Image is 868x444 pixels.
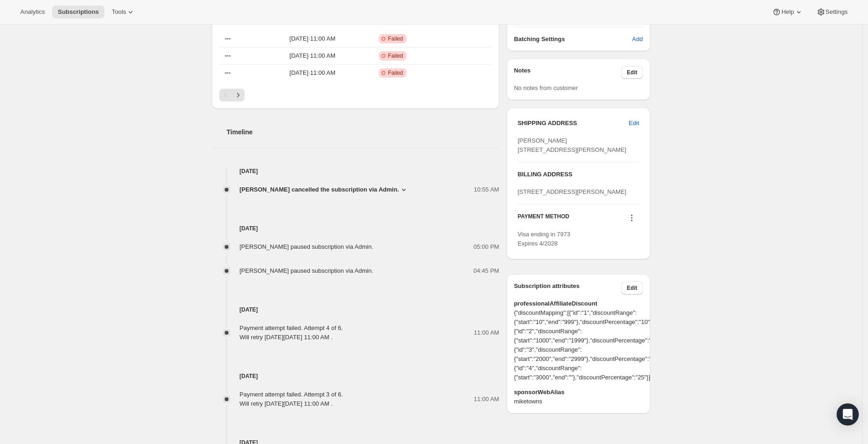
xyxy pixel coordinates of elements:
[52,6,104,18] button: Subscriptions
[267,34,359,43] span: [DATE] · 11:00 AM
[514,84,578,91] span: No notes from customer
[239,185,399,194] span: [PERSON_NAME] cancelled the subscription via Admin.
[629,119,639,128] span: Edit
[112,8,126,16] span: Tools
[267,51,359,60] span: [DATE] · 11:00 AM
[239,324,343,342] div: Payment attempt failed. Attempt 4 of 6. Will retry [DATE][DATE] 11:00 AM .
[837,403,859,426] div: Open Intercom Messenger
[232,89,245,102] button: Next
[514,397,643,406] span: miketowns
[621,66,643,79] button: Edit
[514,308,643,382] span: {"discountMapping":[{"id":"1","discountRange":{"start":"10","end":"999"},"discountPercentage":"10...
[239,243,373,250] span: [PERSON_NAME] paused subscription via Admin.
[58,8,99,16] span: Subscriptions
[239,390,343,408] div: Payment attempt failed. Attempt 3 of 6. Will retry [DATE][DATE] 11:00 AM .
[514,282,622,294] h3: Subscription attributes
[627,69,637,76] span: Edit
[766,6,808,18] button: Help
[225,69,231,76] span: ---
[15,6,50,18] button: Analytics
[106,6,141,18] button: Tools
[518,213,569,225] h3: PAYMENT METHOD
[388,69,403,77] span: Failed
[388,35,403,42] span: Failed
[225,52,231,59] span: ---
[518,170,639,179] h3: BILLING ADDRESS
[627,284,637,292] span: Edit
[632,35,643,44] span: Add
[212,305,499,314] h4: [DATE]
[227,127,499,137] h2: Timeline
[518,231,570,247] span: Visa ending in 7973 Expires 4/2028
[518,137,627,153] span: [PERSON_NAME] [STREET_ADDRESS][PERSON_NAME]
[474,185,499,194] span: 10:55 AM
[212,167,499,176] h4: [DATE]
[474,395,499,404] span: 11:00 AM
[623,116,645,131] button: Edit
[514,35,632,44] h6: Batching Settings
[20,8,45,16] span: Analytics
[514,66,622,79] h3: Notes
[267,68,359,78] span: [DATE] · 11:00 AM
[826,8,848,16] span: Settings
[239,267,373,274] span: [PERSON_NAME] paused subscription via Admin.
[627,32,648,47] button: Add
[811,6,853,18] button: Settings
[212,224,499,233] h4: [DATE]
[388,52,403,60] span: Failed
[474,328,499,337] span: 11:00 AM
[473,266,499,276] span: 04:45 PM
[514,299,643,308] span: professionalAffiliateDiscount
[621,282,643,294] button: Edit
[473,242,499,252] span: 05:00 PM
[781,8,794,16] span: Help
[219,89,492,102] nav: Pagination
[518,188,627,195] span: [STREET_ADDRESS][PERSON_NAME]
[225,35,231,42] span: ---
[239,185,408,194] button: [PERSON_NAME] cancelled the subscription via Admin.
[514,388,643,397] span: sponsorWebAlias
[518,119,629,128] h3: SHIPPING ADDRESS
[212,372,499,381] h4: [DATE]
